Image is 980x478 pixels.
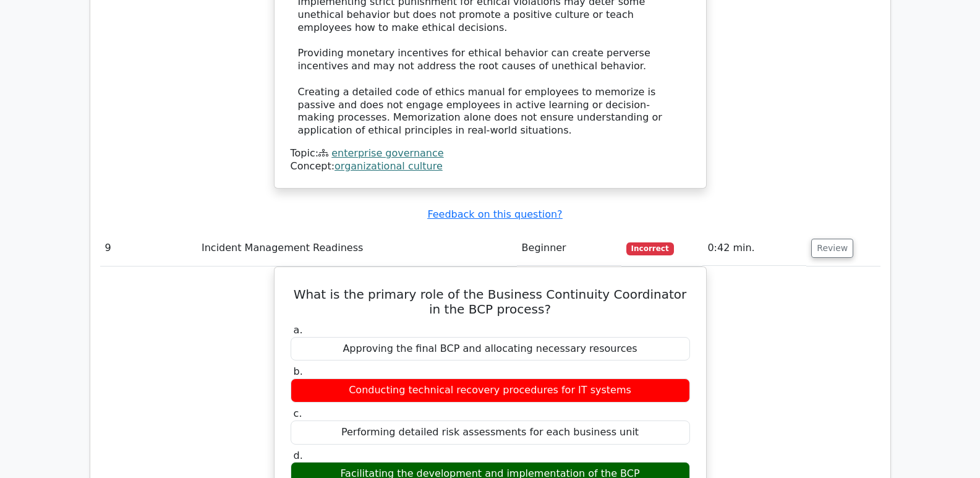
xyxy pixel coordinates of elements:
div: Conducting technical recovery procedures for IT systems [291,378,690,403]
span: b. [294,365,303,377]
div: Approving the final BCP and allocating necessary resources [291,337,690,361]
td: Beginner [517,231,621,266]
a: Feedback on this question? [427,208,562,220]
td: 0:42 min. [702,231,806,266]
a: enterprise governance [331,147,443,159]
span: Incorrect [626,242,674,255]
span: c. [294,408,302,419]
div: Concept: [291,160,690,173]
a: organizational culture [334,160,443,172]
button: Review [811,239,853,258]
td: Incident Management Readiness [197,231,517,266]
td: 9 [100,231,197,266]
div: Topic: [291,147,690,160]
span: d. [294,450,303,461]
div: Performing detailed risk assessments for each business unit [291,420,690,445]
h5: What is the primary role of the Business Continuity Coordinator in the BCP process? [289,287,691,317]
span: a. [294,324,303,336]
